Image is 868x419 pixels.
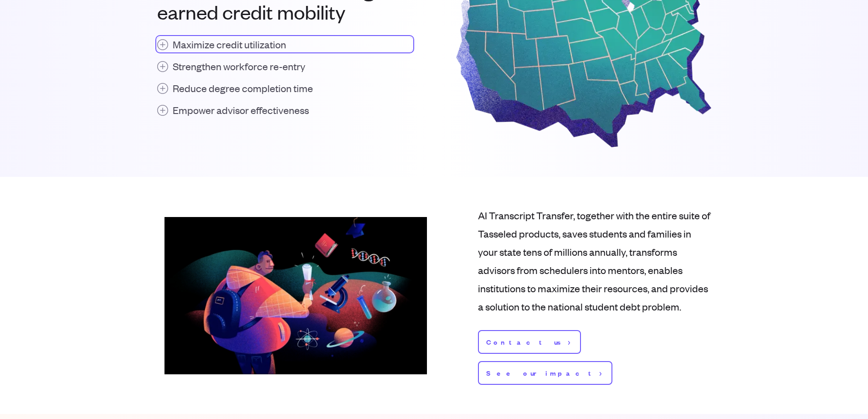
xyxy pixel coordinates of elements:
a: Contact us [478,330,581,354]
h4: Empower advisor effectiveness [173,103,309,117]
h4: Maximize credit utilization [173,37,286,52]
img: Student with educational items [164,217,427,374]
button: Maximize credit utilization [157,37,412,52]
h4: Strengthen workforce re-entry [173,59,305,73]
button: Empower advisor effectiveness [157,103,412,117]
h3: AI Transcript Transfer, together with the entire suite of Tasseled products, saves students and f... [478,206,711,316]
button: Reduce degree completion time [157,81,412,95]
span: See our impact [486,367,596,378]
span: Contact us [486,336,565,347]
button: Strengthen workforce re-entry [157,59,412,73]
a: See our impact [478,361,612,385]
h4: Reduce degree completion time [173,81,313,95]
